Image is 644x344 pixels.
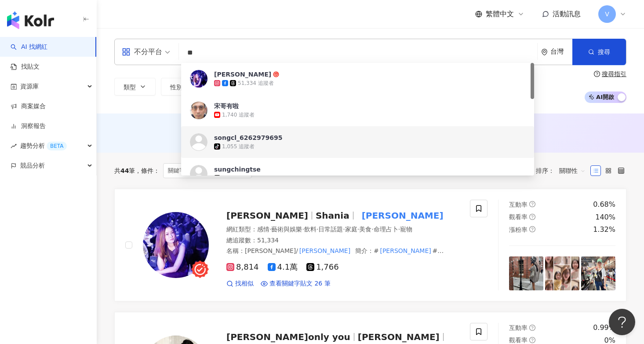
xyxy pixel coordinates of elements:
[190,165,207,183] img: KOL Avatar
[509,337,528,344] span: 觀看率
[190,102,207,119] img: KOL Avatar
[161,78,202,95] button: 性別
[594,71,600,77] span: question-circle
[374,226,398,233] span: 命理占卜
[122,48,131,56] span: appstore
[541,49,548,55] span: environment
[529,214,535,220] span: question-circle
[226,225,459,234] div: 網紅類型 ：
[581,256,615,291] img: post-image
[509,213,528,220] span: 觀看率
[371,226,373,233] span: ·
[269,226,271,233] span: ·
[214,70,271,79] div: [PERSON_NAME]
[529,325,535,331] span: question-circle
[214,133,282,142] div: songcl_6262979695
[359,226,371,233] span: 美食
[214,165,261,174] div: sungchingtse
[11,102,46,111] a: 商案媒合
[114,189,626,301] a: KOL Avatar[PERSON_NAME]Shania[PERSON_NAME]網紅類型：感情·藝術與娛樂·飲料·日常話題·家庭·美食·命理占卜·寵物總追蹤數：51,334名稱：[PERSO...
[553,10,581,18] span: 活動訊息
[124,84,136,91] span: 類型
[302,226,304,233] span: ·
[400,226,412,233] span: 寵物
[47,142,67,150] div: BETA
[226,332,350,342] span: [PERSON_NAME]only you
[214,102,239,110] div: 宋哥有啦
[20,136,67,156] span: 趨勢分析
[257,226,269,233] span: 感情
[379,246,433,256] mark: [PERSON_NAME]
[486,9,514,19] span: 繁體中文
[398,226,400,233] span: ·
[318,226,343,233] span: 日常話題
[593,200,615,209] div: 0.68%
[298,246,352,256] mark: [PERSON_NAME]
[550,48,572,55] div: 台灣
[11,122,46,131] a: 洞察報告
[271,226,302,233] span: 藝術與娛樂
[120,167,129,174] span: 44
[190,70,207,88] img: KOL Avatar
[509,324,528,331] span: 互動率
[316,210,349,221] span: Shania
[222,111,255,119] div: 1,740 追蹤者
[11,143,17,149] span: rise
[545,256,579,291] img: post-image
[509,256,543,291] img: post-image
[222,175,255,182] div: 1,201 追蹤者
[226,279,254,288] a: 找相似
[593,225,615,234] div: 1.32%
[226,247,352,254] span: 名稱 ：
[529,337,535,343] span: question-circle
[595,212,615,222] div: 140%
[609,309,635,335] iframe: Help Scout Beacon - Open
[122,45,162,59] div: 不分平台
[509,201,528,208] span: 互動率
[235,279,254,288] span: 找相似
[357,226,359,233] span: ·
[238,80,274,87] div: 51,334 追蹤者
[135,167,160,174] span: 條件 ：
[360,209,445,223] mark: [PERSON_NAME]
[529,226,535,232] span: question-circle
[529,201,535,207] span: question-circle
[509,226,528,233] span: 漲粉率
[602,70,626,77] div: 搜尋指引
[345,226,357,233] span: 家庭
[20,77,39,96] span: 資源庫
[226,236,459,245] div: 總追蹤數 ： 51,334
[605,9,609,19] span: V
[7,11,54,29] img: logo
[536,164,590,178] div: 排序：
[226,210,308,221] span: [PERSON_NAME]
[374,247,379,254] span: #
[222,143,255,150] div: 1,055 追蹤者
[11,43,47,51] a: searchAI 找網紅
[190,133,207,151] img: KOL Avatar
[245,247,298,254] span: [PERSON_NAME]/
[114,167,135,174] div: 共 筆
[269,279,331,288] span: 查看關鍵字貼文 26 筆
[170,84,182,91] span: 性別
[143,212,209,278] img: KOL Avatar
[163,163,252,178] span: 關鍵字：[PERSON_NAME]
[306,263,339,272] span: 1,766
[598,48,610,55] span: 搜尋
[226,263,259,272] span: 8,814
[114,78,156,95] button: 類型
[559,164,586,178] span: 關聯性
[343,226,345,233] span: ·
[304,226,317,233] span: 飲料
[572,39,626,65] button: 搜尋
[11,62,40,71] a: 找貼文
[317,226,318,233] span: ·
[261,279,331,288] a: 查看關鍵字貼文 26 筆
[593,323,615,333] div: 0.99%
[20,156,45,176] span: 競品分析
[268,263,298,272] span: 4.1萬
[358,332,440,342] span: [PERSON_NAME]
